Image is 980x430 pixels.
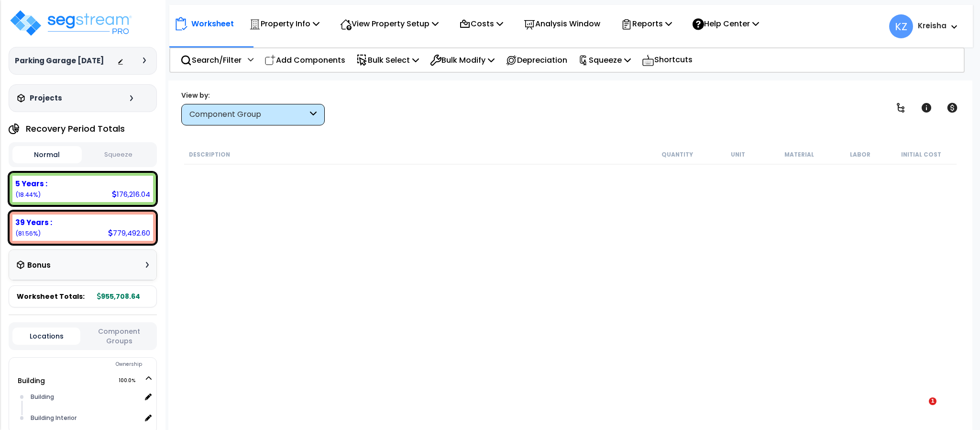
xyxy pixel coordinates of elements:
h3: Projects [30,93,62,103]
p: Worksheet [191,17,234,30]
button: Component Groups [85,326,153,346]
span: 1 [929,397,936,405]
h3: Parking Garage [DATE] [15,56,104,66]
div: 176,216.04 [112,189,150,199]
b: Kreisha [918,21,947,31]
p: Add Components [264,54,345,67]
p: View Property Setup [340,17,439,30]
p: Reports [621,17,672,30]
div: 779,492.60 [108,228,150,238]
small: Material [784,151,814,158]
p: Analysis Window [524,17,600,30]
p: Depreciation [506,54,567,67]
b: 955,708.64 [97,292,140,301]
span: Worksheet Totals: [17,292,85,301]
div: Add Components [259,49,351,71]
small: Labor [850,151,870,158]
button: Locations [12,328,80,345]
p: Squeeze [578,54,631,67]
div: Component Group [189,109,308,120]
div: Depreciation [500,49,573,71]
div: View by: [181,91,325,100]
p: Bulk Select [356,54,419,67]
div: Shortcuts [637,48,698,72]
div: Ownership [28,359,156,370]
span: 100.0% [119,375,144,386]
iframe: Intercom live chat [909,397,932,420]
p: Shortcuts [642,53,693,67]
span: KZ [889,14,913,38]
h4: Recovery Period Totals [26,124,125,134]
small: Initial Cost [901,151,941,158]
p: Search/Filter [180,54,242,67]
p: Property Info [249,17,319,30]
button: Squeeze [84,147,154,163]
b: 39 Years : [15,217,52,227]
h3: Bonus [27,261,51,270]
a: Building 100.0% [18,376,45,385]
small: Quantity [661,151,693,158]
small: 81.56174040657412% [15,229,41,238]
b: 5 Years : [15,179,47,189]
small: 18.43825959342588% [15,191,41,199]
img: logo_pro_r.png [9,9,133,37]
small: Description [189,151,230,158]
small: Unit [731,151,745,158]
p: Help Center [693,17,759,30]
button: Normal [12,146,82,163]
div: Building [28,391,141,403]
p: Bulk Modify [430,54,495,67]
div: Building Interior [28,412,141,424]
p: Costs [459,17,503,30]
